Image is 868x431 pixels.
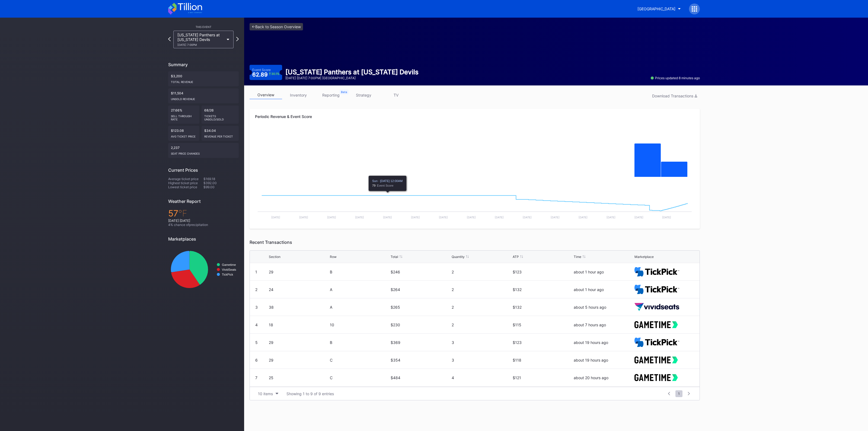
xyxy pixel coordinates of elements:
button: Download Transactions [649,92,700,100]
div: 29 [269,358,328,362]
img: gametime.svg [634,356,678,363]
div: 29 [269,340,328,345]
img: gametime.svg [634,374,678,381]
div: 2,237 [168,143,239,158]
div: about 19 hours ago [574,340,633,345]
div: C [330,375,390,380]
div: [US_STATE] Panthers at [US_STATE] Devils [177,33,224,46]
div: 10 [330,323,390,327]
div: $484 [391,375,450,380]
div: 30.1 % [271,72,279,75]
div: Periodic Revenue & Event Score [255,114,694,119]
div: 4 % chance of precipitation [168,223,239,227]
div: 57 [168,208,239,219]
div: 24 [269,287,328,292]
div: Quantity [452,255,465,259]
img: TickPick_logo.svg [634,267,679,277]
div: Total [391,255,398,259]
div: Marketplace [634,255,654,259]
div: 2 [255,287,257,292]
svg: Chart title [168,246,239,293]
div: Marketplaces [168,236,239,242]
a: overview [250,91,282,99]
div: $99.00 [203,185,239,189]
div: 7 [255,375,257,380]
div: 2 [452,287,511,292]
div: $11,504 [168,88,239,103]
div: $123.08 [168,126,199,141]
div: 3 [452,340,511,345]
div: $392.00 [203,181,239,185]
div: A [330,305,390,309]
button: [GEOGRAPHIC_DATA] [633,4,685,14]
div: [DATE] [DATE] [168,219,239,223]
a: reporting [315,91,347,99]
text: [DATE] [299,216,308,219]
div: 10 items [258,391,273,396]
div: 2 [452,270,511,274]
span: ℉ [178,208,187,219]
a: TV [380,91,412,99]
div: seat price changes [171,150,236,155]
div: about 7 hours ago [574,323,633,327]
div: [DATE] [DATE] 7:00PM | [GEOGRAPHIC_DATA] [285,76,419,80]
div: Weather Report [168,199,239,204]
div: $132 [513,305,572,309]
div: 68/26 [202,106,239,124]
span: 1 [675,390,682,397]
div: $230 [391,323,450,327]
div: $246 [391,270,450,274]
img: gametime.svg [634,321,678,328]
div: Current Prices [168,167,239,173]
div: $3,200 [168,71,239,86]
div: Summary [168,62,239,67]
a: strategy [347,91,380,99]
div: Download Transactions [652,94,697,98]
div: C [330,358,390,362]
div: 29 [269,270,328,274]
div: 2 [452,305,511,309]
div: $354 [391,358,450,362]
div: Prices updated 8 minutes ago [651,76,700,80]
img: vividSeats.svg [634,303,679,311]
text: Gametime [222,263,236,266]
div: [US_STATE] Panthers at [US_STATE] Devils [285,68,419,76]
div: 4 [452,375,511,380]
div: about 1 hour ago [574,270,633,274]
text: [DATE] [579,216,588,219]
div: Highest ticket price [168,181,203,185]
div: Recent Transactions [250,240,700,245]
div: 6 [255,358,258,362]
div: $169.18 [203,177,239,181]
text: [DATE] [411,216,420,219]
a: <-Back to Season Overview [250,23,303,30]
div: $34.04 [202,126,239,141]
div: $369 [391,340,450,345]
div: 3 [255,305,258,309]
img: TickPick_logo.svg [634,285,679,294]
text: TickPick [222,273,233,276]
div: $115 [513,323,572,327]
div: 3 [452,358,511,362]
div: [DATE] 7:00PM [177,43,224,46]
div: 4 [255,323,258,327]
div: about 20 hours ago [574,375,633,380]
text: [DATE] [634,216,643,219]
div: B [330,270,390,274]
div: This Event [168,25,239,28]
text: [DATE] [383,216,392,219]
div: Revenue per ticket [204,133,236,138]
div: 62.89 [252,72,280,77]
div: [GEOGRAPHIC_DATA] [637,7,675,11]
text: [DATE] [467,216,476,219]
div: $265 [391,305,450,309]
div: ATP [513,255,519,259]
div: 27.66% [168,106,199,124]
div: Row [330,255,337,259]
div: 1 [255,270,257,274]
svg: Chart title [255,183,694,223]
button: 10 items [255,390,281,397]
div: about 19 hours ago [574,358,633,362]
div: 38 [269,305,328,309]
svg: Chart title [255,128,694,183]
